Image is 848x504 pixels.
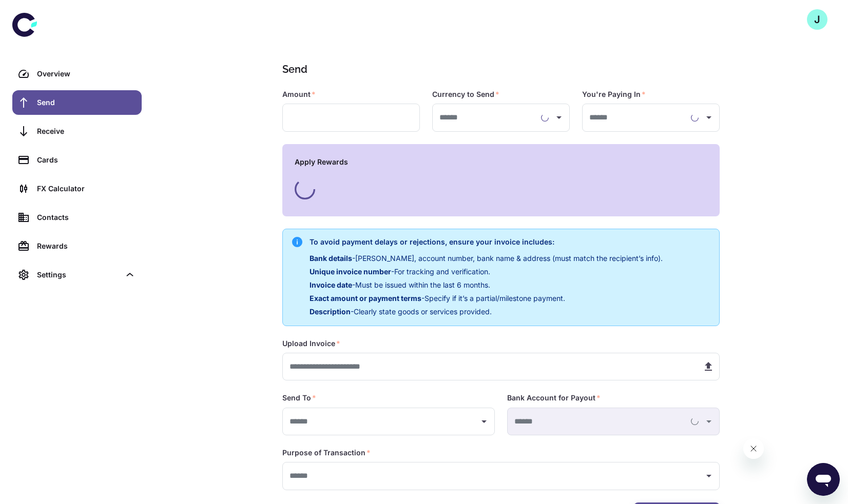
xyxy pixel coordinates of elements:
p: - Clearly state goods or services provided. [310,306,663,317]
p: - Specify if it’s a partial/milestone payment. [310,293,663,304]
a: Send [12,90,142,115]
a: FX Calculator [12,176,142,201]
div: Settings [12,263,142,287]
label: Bank Account for Payout [507,393,601,403]
h6: Apply Rewards [295,156,707,168]
button: Open [702,469,716,483]
div: Settings [37,269,120,280]
span: Invoice date [310,280,352,289]
label: Send To [282,393,316,403]
label: Purpose of Transaction [282,448,371,458]
div: Overview [37,68,136,79]
a: Overview [12,62,142,86]
div: Send [37,97,136,108]
h1: Send [282,62,716,77]
p: - For tracking and verification. [310,266,663,277]
span: Exact amount or payment terms [310,294,421,303]
label: Amount [282,89,316,99]
a: Rewards [12,234,142,258]
a: Cards [12,148,142,172]
label: You're Paying In [582,89,646,99]
p: - Must be issued within the last 6 months. [310,279,663,291]
div: Cards [37,154,136,166]
h6: To avoid payment delays or rejections, ensure your invoice includes: [310,236,663,248]
div: Receive [37,126,136,137]
a: Contacts [12,205,142,230]
span: Description [310,307,351,316]
button: Open [702,110,716,125]
span: Bank details [310,254,352,263]
button: Open [477,414,491,429]
div: Contacts [37,212,136,223]
span: Hi. Need any help? [6,7,74,15]
span: Unique invoice number [310,267,391,276]
div: FX Calculator [37,183,136,194]
p: - [PERSON_NAME], account number, bank name & address (must match the recipient’s info). [310,253,663,264]
label: Currency to Send [432,89,499,99]
button: Open [552,110,566,125]
iframe: Button to launch messaging window [807,463,840,496]
div: Rewards [37,240,136,252]
label: Upload Invoice [282,338,340,349]
button: J [807,9,827,30]
a: Receive [12,119,142,144]
iframe: Close message [743,438,764,459]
